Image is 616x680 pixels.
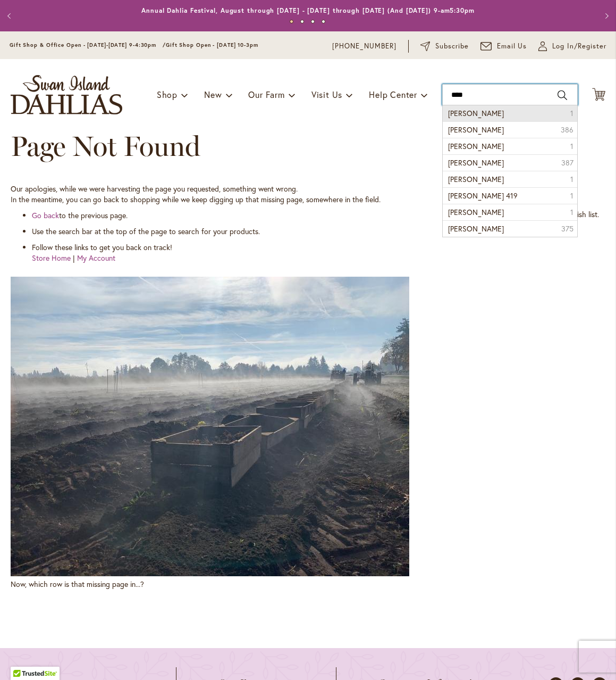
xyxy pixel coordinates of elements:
[570,174,573,185] span: 1
[448,190,518,201] span: [PERSON_NAME] 419
[538,41,606,52] a: Log In/Register
[166,42,258,48] span: Gift Shop Open - [DATE] 10-3pm
[369,89,417,100] span: Help Center
[11,277,409,576] img: A misty, tilled dahlias field with agricultural machinery in the distance
[448,174,504,184] span: [PERSON_NAME]
[8,642,38,672] iframe: Launch Accessibility Center
[561,125,573,135] span: 386
[311,89,342,100] span: Visit Us
[141,6,475,14] a: Annual Dahlia Festival, August through [DATE] - [DATE] through [DATE] (And [DATE]) 9-am5:30pm
[32,226,482,237] li: Use the search bar at the top of the page to search for your products.
[497,41,527,52] span: Email Us
[32,210,482,221] li: to the previous page.
[595,5,616,27] button: Next
[552,41,606,52] span: Log In/Register
[73,253,75,263] span: |
[448,141,504,151] span: [PERSON_NAME]
[448,125,504,135] span: [PERSON_NAME]
[448,207,504,217] span: [PERSON_NAME]
[11,184,482,205] p: Our apologies, while we were harvesting the page you requested, something went wrong. In the mean...
[32,253,71,263] a: Store Home
[448,108,504,118] span: [PERSON_NAME]
[290,20,293,23] button: 1 of 4
[300,20,304,23] button: 2 of 4
[77,253,115,263] a: My Account
[570,141,573,152] span: 1
[332,41,396,52] a: [PHONE_NUMBER]
[480,41,527,52] a: Email Us
[248,89,284,100] span: Our Farm
[561,157,573,168] span: 387
[570,190,573,201] span: 1
[311,20,315,23] button: 3 of 4
[11,277,482,590] p: Now, which row is that missing page in...?
[157,89,178,100] span: Shop
[448,157,504,168] span: [PERSON_NAME]
[561,223,573,234] span: 375
[10,42,166,48] span: Gift Shop & Office Open - [DATE]-[DATE] 9-4:30pm /
[322,20,325,23] button: 4 of 4
[570,207,573,218] span: 1
[448,223,504,234] span: [PERSON_NAME]
[558,87,567,104] button: Search
[420,41,469,52] a: Subscribe
[204,89,222,100] span: New
[570,108,573,119] span: 1
[11,129,200,163] span: Page Not Found
[32,210,59,220] a: Go back
[11,75,122,114] a: store logo
[32,242,482,263] li: Follow these links to get you back on track!
[435,41,469,52] span: Subscribe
